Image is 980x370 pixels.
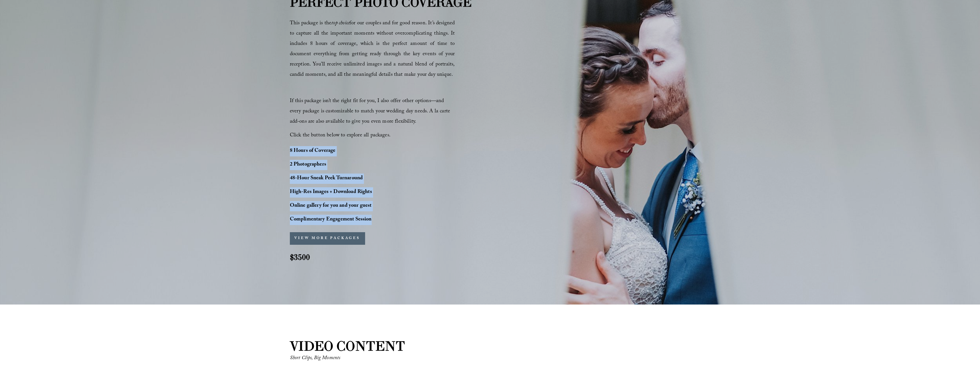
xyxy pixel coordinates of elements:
[290,252,310,262] strong: $3500
[290,354,340,363] em: Short Clips, Big Moments
[290,215,372,224] strong: Complimentary Engagement Session
[290,19,455,79] span: This package is the for our couples and for good reason. It’s designed to capture all the importa...
[290,202,372,210] strong: Online gallery for you and your guest
[290,188,372,197] strong: High-Res Images + Download Rights
[290,97,452,126] span: If this package isn’t the right fit for you, I also offer other options—and every package is cust...
[290,232,365,245] button: VIEW MORE PACKAGES
[290,131,391,140] span: Click the button below to explore all packages.
[290,338,405,354] strong: VIDEO CONTENT
[290,147,336,156] strong: 8 Hours of Coverage
[290,160,326,169] strong: 2 Photographers
[331,19,349,28] em: top choice
[290,174,363,183] strong: 48-Hour Sneak Peek Turnaround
